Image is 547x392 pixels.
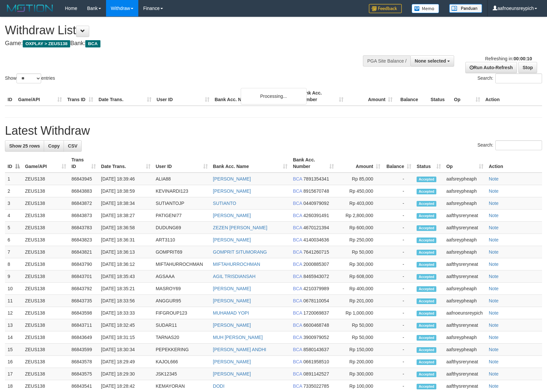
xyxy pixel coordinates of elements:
td: aafthysreryneat [444,319,486,331]
td: ZEUS138 [22,258,69,270]
a: [PERSON_NAME] [213,359,251,364]
td: ZEUS138 [22,234,69,246]
span: Accepted [417,201,436,207]
a: Note [489,286,499,291]
td: Rp 150,000 [337,344,383,356]
span: Copy 0678110054 to clipboard [303,298,329,303]
td: [DATE] 18:31:15 [98,331,153,344]
th: Action [486,154,542,173]
td: - [383,283,414,295]
strong: 00:00:10 [513,56,532,61]
span: BCA [293,262,302,267]
th: Bank Acc. Number [297,87,346,106]
td: 86843872 [69,197,98,210]
td: aafsreypheaph [444,234,486,246]
a: Note [489,176,499,182]
td: 17 [5,368,22,380]
td: aafsreypheaph [444,246,486,258]
th: Bank Acc. Number: activate to sort column ascending [290,154,337,173]
a: Note [489,262,499,267]
th: Status: activate to sort column ascending [414,154,444,173]
span: Accepted [417,335,436,341]
td: aafsreypheaph [444,173,486,185]
span: Copy 8465943072 to clipboard [303,274,329,279]
span: Accepted [417,347,436,353]
td: 16 [5,356,22,368]
img: Feedback.jpg [369,4,402,13]
td: 3 [5,197,22,210]
td: 86843790 [69,258,98,270]
span: Copy 0661958510 to clipboard [303,359,329,364]
td: aafthysreryneat [444,210,486,222]
td: Rp 2,800,000 [337,210,383,222]
td: DUDUNG69 [153,222,210,234]
td: ANGGUR95 [153,295,210,307]
td: Rp 85,000 [337,173,383,185]
th: Bank Acc. Name: activate to sort column ascending [210,154,290,173]
a: SUTIANTO [213,201,236,206]
a: [PERSON_NAME] [213,237,251,242]
td: - [383,307,414,319]
td: [DATE] 18:36:31 [98,234,153,246]
span: BCA [293,225,302,230]
td: - [383,197,414,210]
span: None selected [415,58,446,64]
h1: Withdraw List [5,24,358,37]
td: [DATE] 18:32:45 [98,319,153,331]
span: BCA [293,298,302,303]
td: Rp 450,000 [337,185,383,197]
td: - [383,185,414,197]
label: Show entries [5,73,55,83]
td: aafnoeunsreypich [444,307,486,319]
td: ZEUS138 [22,319,69,331]
td: ZEUS138 [22,356,69,368]
td: [DATE] 18:29:30 [98,368,153,380]
span: BCA [293,335,302,340]
td: [DATE] 18:35:43 [98,270,153,283]
a: CSV [64,140,82,152]
td: 1 [5,173,22,185]
td: - [383,234,414,246]
span: Accepted [417,177,436,182]
td: ZEUS138 [22,222,69,234]
a: Note [489,249,499,255]
input: Search: [495,140,542,150]
td: aafthysreryneat [444,356,486,368]
td: - [383,210,414,222]
td: 2 [5,185,22,197]
td: 9 [5,270,22,283]
td: 86843701 [69,270,98,283]
span: Accepted [417,250,436,255]
span: OXPLAY > ZEUS138 [23,40,70,47]
th: Trans ID [65,87,96,106]
h1: Latest Withdraw [5,124,542,137]
td: [DATE] 18:30:34 [98,344,153,356]
td: MIFTAHURROCHMAN [153,258,210,270]
a: ZEZEN [PERSON_NAME] [213,225,267,230]
span: BCA [293,310,302,316]
span: Copy 2000885307 to clipboard [303,262,329,267]
td: 86843649 [69,331,98,344]
span: Copy 8915670748 to clipboard [303,188,329,194]
td: - [383,258,414,270]
td: [DATE] 18:38:59 [98,185,153,197]
img: panduan.png [449,4,482,13]
span: BCA [293,188,302,194]
td: aafsreypheaph [444,185,486,197]
td: AGSAAA [153,270,210,283]
td: 86843873 [69,210,98,222]
span: Copy 4140034636 to clipboard [303,237,329,242]
span: Copy 4670121394 to clipboard [303,225,329,230]
span: BCA [293,347,302,352]
span: Accepted [417,384,436,389]
td: - [383,356,414,368]
td: 86843783 [69,222,98,234]
div: PGA Site Balance / [363,55,410,67]
th: User ID: activate to sort column ascending [153,154,210,173]
td: - [383,368,414,380]
select: Showentries [16,73,41,83]
a: AGIL TRISDIANSAH [213,274,256,279]
td: 6 [5,234,22,246]
span: Accepted [417,298,436,304]
th: Op [451,87,483,106]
